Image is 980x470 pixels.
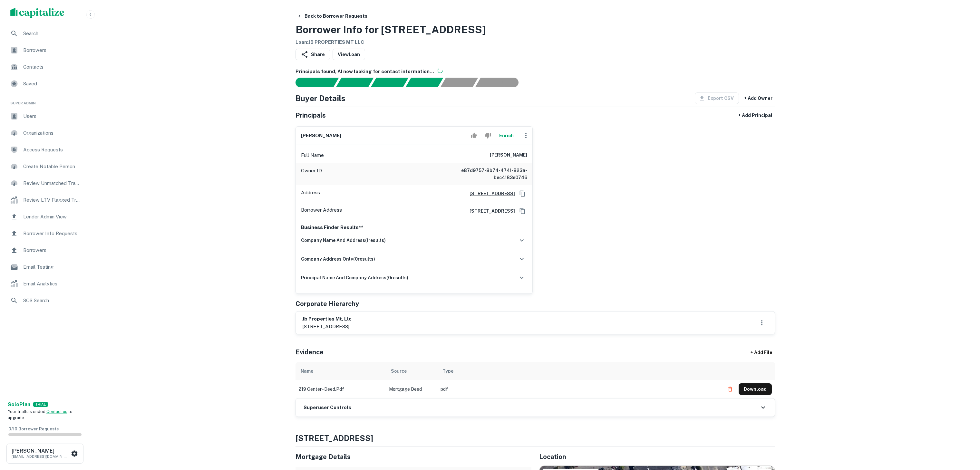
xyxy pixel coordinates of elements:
[23,129,81,137] span: Organizations
[23,46,81,54] span: Borrowers
[450,167,527,181] h6: e87d9757-8b74-4741-823a-bec4183e0746
[5,159,85,174] a: Create Notable Person
[301,274,408,281] h6: principal name and company address ( 0 results)
[391,367,407,375] div: Source
[23,213,81,221] span: Lender Admin View
[440,78,478,87] div: Principals found, still searching for contact information. This may take time...
[464,207,515,215] a: [STREET_ADDRESS]
[736,110,775,121] button: + Add Principal
[23,112,81,120] span: Users
[301,237,386,244] h6: company name and address ( 1 results)
[518,206,527,216] button: Copy Address
[5,76,85,91] a: Saved
[8,409,73,420] span: Your trial has ended. to upgrade.
[23,263,81,271] span: Email Testing
[468,129,480,142] button: Accept
[5,142,85,158] a: Access Requests
[482,129,493,142] button: Reject
[518,189,527,198] button: Copy Address
[23,280,81,288] span: Email Analytics
[296,380,386,398] td: 219 center - deed.pdf
[288,78,336,87] div: Sending borrower request to AI...
[296,432,775,444] h4: [STREET_ADDRESS]
[301,151,324,159] p: Full Name
[386,362,437,380] th: Source
[386,380,437,398] td: Mortgage Deed
[5,43,85,58] a: Borrowers
[296,68,775,75] h6: Principals found, AI now looking for contact information...
[8,401,30,408] a: SoloPlan
[23,30,81,37] span: Search
[5,26,85,41] a: Search
[296,362,775,398] div: scrollable content
[10,8,64,18] img: capitalize-logo.png
[405,78,443,87] div: Principals found, AI now looking for contact information...
[5,259,85,275] a: Email Testing
[5,243,85,258] a: Borrowers
[5,293,85,308] a: SOS Search
[5,192,85,208] a: Review LTV Flagged Transactions
[296,39,486,46] h6: Loan : JB PROPERTIES MT LLC
[33,402,48,407] div: TRIAL
[742,92,775,104] button: + Add Owner
[46,409,67,414] a: Contact us
[301,167,322,181] p: Owner ID
[442,367,453,375] div: Type
[8,401,30,408] strong: Solo Plan
[301,189,320,198] p: Address
[296,49,330,60] button: Share
[5,226,85,241] a: Borrower Info Requests
[296,92,345,104] h4: Buyer Details
[475,78,526,87] div: AI fulfillment process complete.
[336,78,374,87] div: Your request is received and processing...
[23,246,81,254] span: Borrowers
[5,176,85,191] a: Review Unmatched Transactions
[333,49,365,60] a: ViewLoan
[23,230,81,237] span: Borrower Info Requests
[8,427,59,431] span: 0 / 10 Borrower Requests
[296,347,324,357] h5: Evidence
[5,59,85,75] a: Contacts
[294,10,370,22] button: Back to Borrower Requests
[948,418,980,449] iframe: Chat Widget
[23,179,81,187] span: Review Unmatched Transactions
[539,452,775,462] h5: Location
[5,109,85,124] a: Users
[5,276,85,292] a: Email Analytics
[437,380,721,398] td: pdf
[301,206,342,216] p: Borrower Address
[496,129,517,142] button: Enrich
[12,448,70,454] h6: [PERSON_NAME]
[371,78,408,87] div: Documents found, AI parsing details...
[23,196,81,204] span: Review LTV Flagged Transactions
[23,63,81,71] span: Contacts
[23,297,81,304] span: SOS Search
[490,151,527,159] h6: [PERSON_NAME]
[304,404,351,411] h6: Superuser Controls
[23,163,81,170] span: Create Notable Person
[301,132,341,139] h6: [PERSON_NAME]
[5,125,85,141] a: Organizations
[23,80,81,88] span: Saved
[724,384,736,394] button: Delete file
[23,146,81,154] span: Access Requests
[301,255,375,263] h6: company address only ( 0 results)
[296,299,359,309] h5: Corporate Hierarchy
[464,190,515,197] a: [STREET_ADDRESS]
